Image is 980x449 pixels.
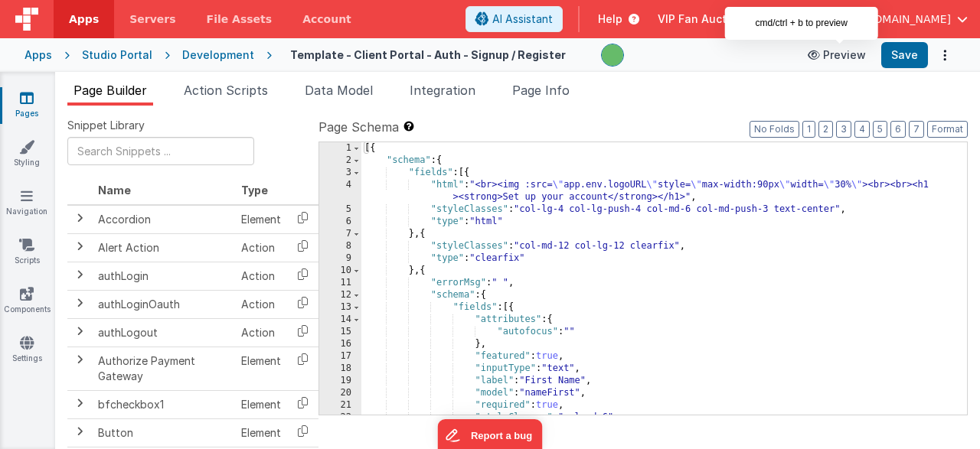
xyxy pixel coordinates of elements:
td: Alert Action [92,233,235,262]
span: Page Info [512,83,570,98]
span: Snippet Library [67,118,145,133]
h4: Template - Client Portal - Auth - Signup / Register [290,49,566,60]
td: Element [235,205,287,234]
div: 1 [319,142,361,155]
div: 9 [319,252,361,265]
td: Element [235,418,287,447]
td: Action [235,262,287,290]
button: Options [934,44,955,66]
span: Servers [129,11,175,27]
span: VIP Fan Auctions — [658,11,763,27]
button: 5 [873,121,887,138]
div: 16 [319,338,361,350]
img: b741a219fae8fb8d4c9ddf88c934f7f7 [602,44,623,66]
div: 7 [319,228,361,240]
div: 18 [319,363,361,375]
button: 7 [909,121,924,138]
div: cmd/ctrl + b to preview [725,7,878,40]
div: 13 [319,301,361,314]
span: Name [98,184,131,197]
td: authLogout [92,318,235,347]
button: 1 [802,121,815,138]
button: 2 [818,121,833,138]
span: File Assets [207,11,273,27]
button: No Folds [750,121,799,138]
button: 3 [836,121,851,138]
div: 2 [319,155,361,167]
div: 5 [319,203,361,216]
span: AI Assistant [492,11,553,27]
div: Development [182,47,254,63]
button: VIP Fan Auctions — [EMAIL_ADDRESS][DOMAIN_NAME] [658,11,968,27]
span: Action Scripts [184,83,268,98]
span: Apps [69,11,99,27]
span: Type [241,184,268,197]
div: 10 [319,265,361,277]
span: Page Builder [73,83,147,98]
div: 22 [319,412,361,424]
div: 12 [319,289,361,301]
button: 6 [890,121,906,138]
div: 8 [319,240,361,252]
td: Action [235,318,287,347]
div: 17 [319,350,361,363]
div: 4 [319,179,361,203]
button: Preview [799,43,875,67]
div: 3 [319,167,361,179]
div: 14 [319,314,361,326]
div: Studio Portal [82,47,152,63]
span: Page Schema [318,118,399,136]
td: bfcheckbox1 [92,390,235,418]
td: Action [235,290,287,318]
div: 19 [319,375,361,387]
td: Authorize Payment Gateway [92,347,235,390]
div: 20 [319,387,361,399]
td: authLoginOauth [92,290,235,318]
td: authLogin [92,262,235,290]
span: Help [598,11,622,27]
input: Search Snippets ... [67,137,254,165]
div: 15 [319,326,361,338]
span: Data Model [305,83,373,98]
td: Action [235,233,287,262]
span: Integration [410,83,475,98]
td: Element [235,347,287,390]
div: Apps [24,47,52,63]
div: 11 [319,277,361,289]
button: Save [881,42,928,68]
div: 6 [319,216,361,228]
td: Element [235,390,287,418]
td: Accordion [92,205,235,234]
button: Format [927,121,968,138]
div: 21 [319,399,361,412]
td: Button [92,418,235,447]
button: AI Assistant [465,6,563,32]
button: 4 [854,121,870,138]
